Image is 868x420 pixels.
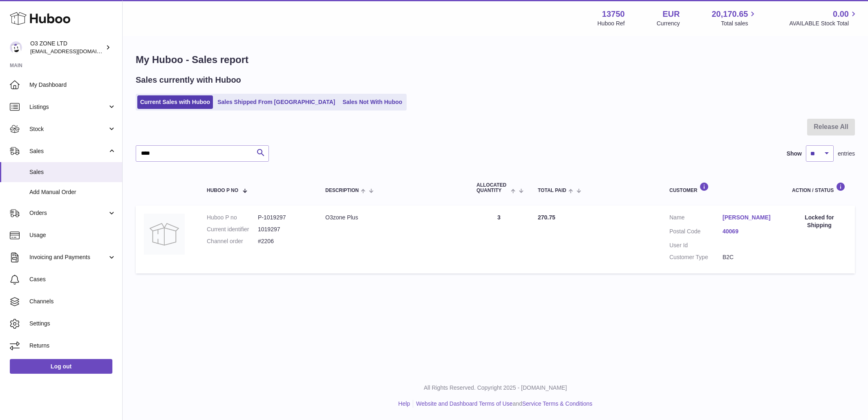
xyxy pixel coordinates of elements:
span: Channels [29,298,116,305]
td: 3 [468,205,530,273]
span: entries [838,150,855,158]
dt: Current identifier [207,226,258,233]
div: Action / Status [792,182,847,193]
span: Invoicing and Payments [29,253,107,261]
dd: B2C [723,253,776,261]
img: hello@o3zoneltd.co.uk [10,41,22,54]
a: Website and Dashboard Terms of Use [416,400,512,407]
a: 0.00 AVAILABLE Stock Total [789,9,858,27]
a: Log out [10,359,112,374]
dd: P-1019297 [258,214,309,221]
span: Sales [29,147,107,155]
dt: Huboo P no [207,214,258,221]
a: 40069 [723,228,776,235]
span: Huboo P no [207,188,238,193]
span: Total sales [721,20,757,27]
h2: Sales currently with Huboo [136,75,241,86]
p: All Rights Reserved. Copyright 2025 - [DOMAIN_NAME] [129,384,861,392]
img: no-photo-large.jpg [144,214,185,255]
div: Locked for Shipping [792,214,847,229]
span: Stock [29,125,107,133]
strong: EUR [662,9,680,20]
a: Help [398,400,410,407]
span: Listings [29,103,107,111]
div: Currency [657,20,680,27]
span: 20,170.65 [711,9,748,20]
span: Settings [29,320,116,327]
a: 20,170.65 Total sales [711,9,757,27]
span: ALLOCATED Quantity [477,183,509,193]
li: and [413,400,592,408]
a: Current Sales with Huboo [137,95,213,109]
div: Customer [669,182,776,193]
div: O3zone Plus [325,214,460,221]
a: Sales Not With Huboo [340,95,405,109]
div: O3 ZONE LTD [30,40,104,55]
dd: #2206 [258,237,309,245]
div: Huboo Ref [597,20,625,27]
dt: User Id [669,242,723,249]
span: Add Manual Order [29,188,116,196]
dt: Name [669,214,723,224]
span: Description [325,188,359,193]
a: Sales Shipped From [GEOGRAPHIC_DATA] [215,95,338,109]
span: Returns [29,342,116,350]
span: Orders [29,209,107,217]
dt: Channel order [207,237,258,245]
span: Sales [29,168,116,176]
span: My Dashboard [29,81,116,89]
h1: My Huboo - Sales report [136,53,855,66]
span: Usage [29,231,116,239]
span: Cases [29,275,116,283]
span: AVAILABLE Stock Total [789,20,858,27]
a: Service Terms & Conditions [522,400,593,407]
dt: Postal Code [669,228,723,237]
label: Show [787,150,802,158]
dd: 1019297 [258,226,309,233]
strong: 13750 [602,9,625,20]
dt: Customer Type [669,253,723,261]
span: Total paid [538,188,566,193]
span: 270.75 [538,214,555,221]
span: [EMAIL_ADDRESS][DOMAIN_NAME] [30,48,120,54]
span: 0.00 [833,9,849,20]
a: [PERSON_NAME] [723,214,776,221]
